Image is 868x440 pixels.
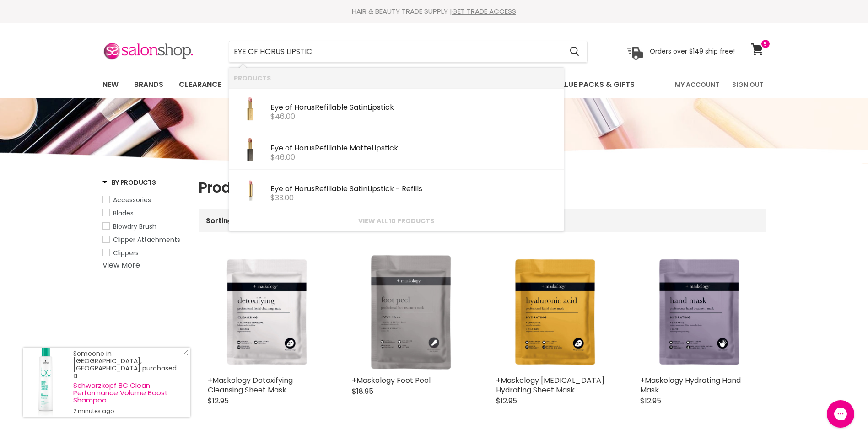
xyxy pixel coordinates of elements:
[102,208,187,218] a: Blades
[172,75,228,94] a: Clearance
[229,68,564,88] li: Products
[270,185,559,194] div: Refillable Satin ick - Refills
[496,375,604,395] a: +Maskology [MEDICAL_DATA] Hydrating Sheet Mask
[102,260,140,270] a: View More
[563,41,587,62] button: Search
[367,183,384,194] b: Lipst
[113,222,156,231] span: Blowdry Brush
[96,71,656,98] ul: Main menu
[640,396,661,406] span: $12.95
[229,41,563,62] input: Search
[669,75,725,94] a: My Account
[640,375,741,395] a: +Maskology Hydrating Hand Mask
[179,350,188,359] a: Close Notification
[91,71,777,98] nav: Main
[229,170,564,210] li: Products: Eye of Horus Refillable Satin Lipstick - Refills
[229,41,588,63] form: Product
[727,75,769,94] a: Sign Out
[73,408,181,415] small: 2 minutes ago
[102,248,187,258] a: Clippers
[352,254,469,371] img: +Maskology Foot Peel
[452,6,516,16] a: GET TRADE ACCESS
[73,350,181,415] div: Someone in [GEOGRAPHIC_DATA], [GEOGRAPHIC_DATA] purchased a
[270,183,283,194] b: Eye
[102,178,156,187] h3: By Products
[270,152,295,162] span: $46.00
[102,235,187,245] a: Clipper Attachments
[270,102,283,113] b: Eye
[206,217,233,225] label: Sorting
[294,143,315,153] b: Horus
[183,350,188,355] svg: Close Icon
[113,248,139,258] span: Clippers
[229,129,564,170] li: Products: Eye of Horus Refillable Matte Lipstick
[23,348,69,417] a: Visit product page
[640,254,757,371] img: +Maskology Hydrating Hand Mask
[208,396,229,406] span: $12.95
[548,75,642,94] a: Value Packs & Gifts
[113,195,151,204] span: Accessories
[822,397,859,431] iframe: Gorgias live chat messenger
[270,103,559,113] div: Refillable Satin ick
[127,75,170,94] a: Brands
[234,93,266,125] img: SatinDusk_RefillableLipstick_200x.jpg
[372,143,388,153] b: Lipst
[496,396,517,406] span: $12.95
[367,102,384,113] b: Lipst
[229,210,564,231] li: View All
[96,75,125,94] a: New
[285,102,292,113] b: of
[208,375,293,395] a: +Maskology Detoxifying Cleansing Sheet Mask
[496,254,613,371] img: +Maskology Hyaluronic Acid Hydrating Sheet Mask
[285,183,292,194] b: of
[208,254,324,371] img: +Maskology Detoxifying Cleansing Sheet Mask
[113,209,134,218] span: Blades
[352,386,373,397] span: $18.95
[352,375,431,386] a: +Maskology Foot Peel
[234,134,266,166] img: MatteBisque_RefillableLipstick_200x.jpg
[91,7,777,16] div: HAIR & BEAUTY TRADE SUPPLY |
[229,88,564,129] li: Products: Eye of Horus Refillable Satin Lipstick
[294,102,315,113] b: Horus
[102,221,187,231] a: Blowdry Brush
[270,193,294,203] span: $33.00
[199,178,766,197] h1: Products
[270,111,295,122] span: $46.00
[270,143,283,153] b: Eye
[234,174,266,206] img: SatinDusk_RefillableLipstick_Refill_200x.jpg
[650,47,735,55] p: Orders over $149 ship free!
[102,195,187,205] a: Accessories
[270,144,559,154] div: Refillable Matte ick
[113,235,180,244] span: Clipper Attachments
[285,143,292,153] b: of
[234,217,559,225] a: View all 10 products
[73,382,181,404] a: Schwarzkopf BC Clean Performance Volume Boost Shampoo
[294,183,315,194] b: Horus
